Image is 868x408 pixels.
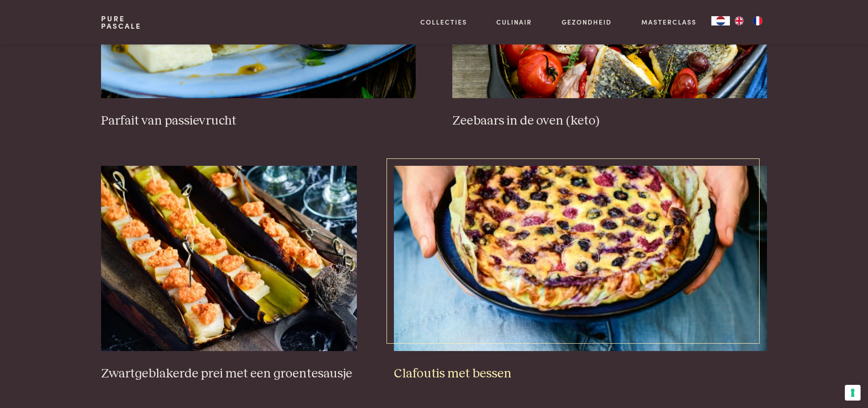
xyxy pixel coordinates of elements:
[711,16,730,25] a: NL
[101,113,415,129] h3: Parfait van passievrucht
[101,366,357,382] h3: Zwartgeblakerde prei met een groentesausje
[394,166,767,351] img: Clafoutis met bessen
[101,166,357,382] a: Zwartgeblakerde prei met een groentesausje Zwartgeblakerde prei met een groentesausje
[641,17,697,27] a: Masterclass
[730,16,748,25] a: EN
[420,17,467,27] a: Collecties
[101,15,141,30] a: PurePascale
[452,113,767,129] h3: Zeebaars in de oven (keto)
[562,17,612,27] a: Gezondheid
[711,16,730,25] div: Language
[101,166,357,351] img: Zwartgeblakerde prei met een groentesausje
[845,385,861,401] button: Uw voorkeuren voor toestemming voor trackingtechnologieën
[711,16,767,25] aside: Language selected: Nederlands
[748,16,767,25] a: FR
[394,166,767,382] a: Clafoutis met bessen Clafoutis met bessen
[730,16,767,25] ul: Language list
[394,366,767,382] h3: Clafoutis met bessen
[496,17,532,27] a: Culinair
